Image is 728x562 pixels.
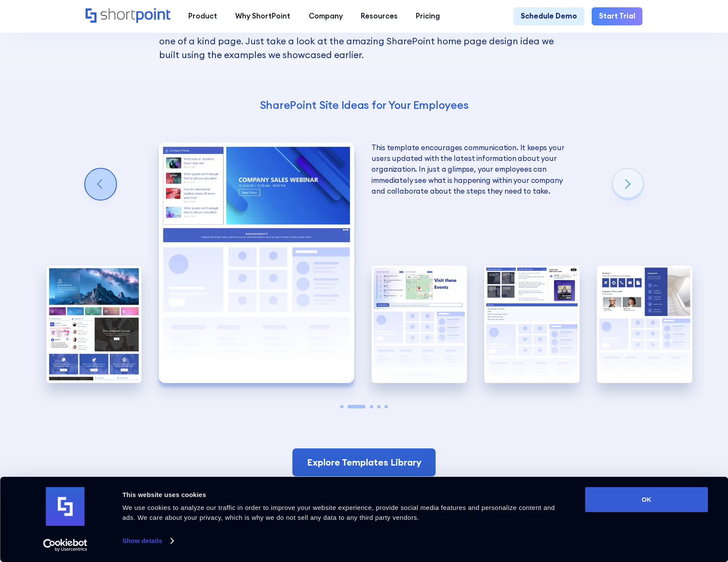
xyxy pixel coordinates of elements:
a: Home [86,8,170,24]
div: 2 / 5 [159,142,354,383]
a: Product [179,7,226,25]
div: Why ShortPoint [235,11,290,22]
img: Best SharePoint Intranet Site Designs [46,266,142,383]
div: Pricing [416,11,440,22]
a: Pricing [407,7,449,25]
span: Go to slide 2 [347,405,366,408]
img: Internal SharePoint site example for company policy [372,266,467,383]
div: This website uses cookies [123,490,566,500]
button: OK [585,487,708,512]
a: Resources [352,7,407,25]
div: 4 / 5 [484,266,580,383]
div: Resources [361,11,398,22]
a: Explore Templates Library [292,448,436,477]
div: 3 / 5 [372,266,467,383]
div: Product [188,11,217,22]
a: Company [300,7,352,25]
p: This template encourages communication. It keeps your users updated with the latest information a... [372,142,567,197]
iframe: Chat Widget [573,462,728,562]
img: logo [46,487,85,526]
a: Why ShortPoint [226,7,299,25]
a: Start Trial [592,7,642,25]
img: SharePoint Communication site example for news [484,266,580,383]
div: 1 / 5 [46,266,142,383]
img: HR SharePoint site example for Homepage [159,142,354,383]
span: Go to slide 5 [384,405,388,408]
div: Next slide [612,169,643,200]
a: Usercentrics Cookiebot - opens in a new window [28,539,103,552]
div: Previous slide [85,169,116,200]
img: HR SharePoint site example for documents [597,266,692,383]
span: Go to slide 1 [340,405,344,408]
div: Company [309,11,343,22]
div: 5 / 5 [597,266,692,383]
span: Go to slide 4 [377,405,381,408]
h4: SharePoint Site Ideas for Your Employees [159,98,568,112]
span: We use cookies to analyze our traffic in order to improve your website experience, provide social... [123,504,555,521]
span: Go to slide 3 [370,405,373,408]
a: Show details [123,534,173,547]
a: Schedule Demo [513,7,584,25]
